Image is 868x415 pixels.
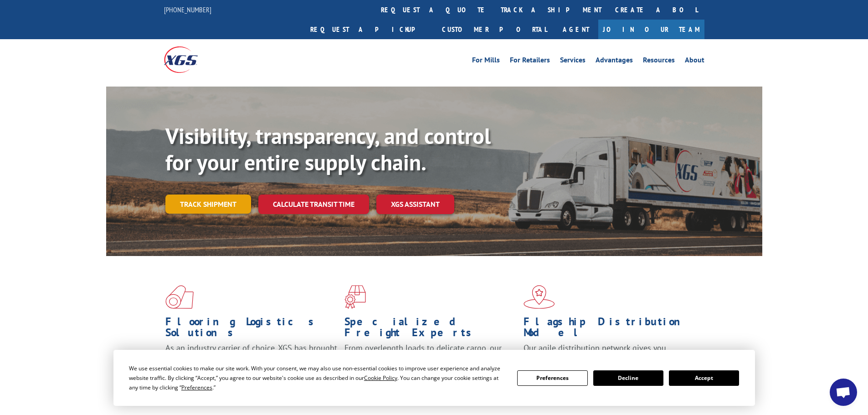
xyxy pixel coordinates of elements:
a: Customer Portal [435,20,554,39]
h1: Specialized Freight Experts [344,316,517,343]
div: We use essential cookies to make our site work. With your consent, we may also use non-essential ... [129,364,506,392]
span: Preferences [181,384,212,391]
p: From overlength loads to delicate cargo, our experienced staff knows the best way to move your fr... [344,343,517,383]
button: Decline [593,370,663,386]
img: xgs-icon-total-supply-chain-intelligence-red [165,285,194,309]
b: Visibility, transparency, and control for your entire supply chain. [165,122,491,176]
div: Open chat [830,379,857,406]
span: As an industry carrier of choice, XGS has brought innovation and dedication to flooring logistics... [165,343,337,375]
a: Agent [554,20,598,39]
a: Advantages [596,56,633,67]
img: xgs-icon-focused-on-flooring-red [344,285,366,309]
h1: Flooring Logistics Solutions [165,316,338,343]
a: For Retailers [510,56,550,67]
button: Accept [669,370,739,386]
img: xgs-icon-flagship-distribution-model-red [524,285,555,309]
a: For Mills [472,56,500,67]
a: Join Our Team [598,20,704,39]
span: Cookie Policy [364,374,397,382]
a: About [685,56,704,67]
a: Resources [643,56,675,67]
a: Calculate transit time [258,195,369,214]
button: Preferences [517,370,587,386]
span: Our agile distribution network gives you nationwide inventory management on demand. [524,343,691,364]
a: Request a pickup [303,20,435,39]
a: Services [560,56,586,67]
div: Cookie Consent Prompt [113,350,755,406]
a: XGS ASSISTANT [376,195,454,214]
a: Track shipment [165,195,251,214]
a: [PHONE_NUMBER] [164,5,211,14]
h1: Flagship Distribution Model [524,316,696,343]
